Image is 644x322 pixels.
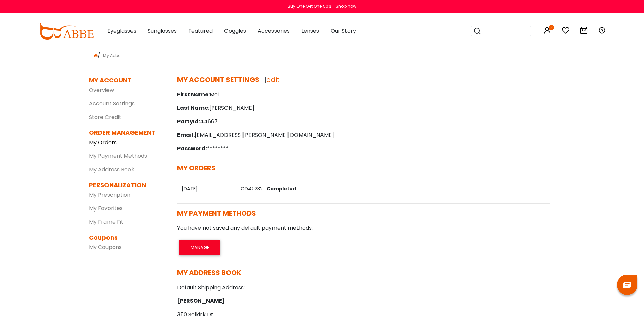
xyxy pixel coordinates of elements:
[177,208,256,218] span: MY PAYMENT METHODS
[177,131,195,139] span: Email:
[89,218,123,226] a: My Frame Fit
[210,91,219,98] font: Mei
[94,54,98,57] img: home.png
[264,75,280,84] span: |
[177,75,259,84] span: MY ACCOUNT SETTINGS
[336,3,356,9] div: Shop now
[148,27,177,35] span: Sunglasses
[266,75,280,84] a: edit
[89,166,134,173] a: My Address Book
[177,224,550,232] p: You have not saved any default payment methods.
[209,104,254,112] font: [PERSON_NAME]
[301,27,319,35] span: Lenses
[89,191,130,199] a: My Prescription
[195,131,334,139] font: [EMAIL_ADDRESS][PERSON_NAME][DOMAIN_NAME]
[89,243,122,251] a: My Coupons
[107,27,136,35] span: Eyeglasses
[200,118,218,125] font: 44667
[177,145,207,152] span: Password:
[241,185,263,192] a: OD40232
[177,297,225,305] span: [PERSON_NAME]
[89,76,132,85] dt: MY ACCOUNT
[177,283,245,291] strong: Default Shipping Address:
[89,86,114,94] a: Overview
[264,185,296,192] span: Completed
[258,27,290,35] span: Accessories
[177,91,210,98] span: First Name:
[177,163,216,173] span: MY ORDERS
[288,3,331,9] div: Buy One Get One 50%
[177,118,200,125] span: PartyId:
[89,204,123,212] a: My Favorites
[100,53,123,58] span: My Abbe
[331,27,356,35] span: Our Story
[177,311,550,319] p: 350 Selkirk Dt
[332,3,356,9] a: Shop now
[188,27,213,35] span: Featured
[177,243,222,251] a: MANAGE
[89,139,117,146] a: My Orders
[177,268,241,277] span: MY ADDRESS BOOK
[623,282,631,288] img: chat
[89,180,157,190] dt: PERSONALIZATION
[177,104,209,112] span: Last Name:
[177,179,237,198] th: [DATE]
[89,49,555,59] div: /
[89,152,147,160] a: My Payment Methods
[179,240,220,255] button: MANAGE
[89,113,121,121] a: Store Credit
[224,27,246,35] span: Goggles
[38,23,94,40] img: abbeglasses.com
[89,233,157,242] dt: Coupons
[89,128,157,137] dt: ORDER MANAGEMENT
[89,100,135,107] a: Account Settings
